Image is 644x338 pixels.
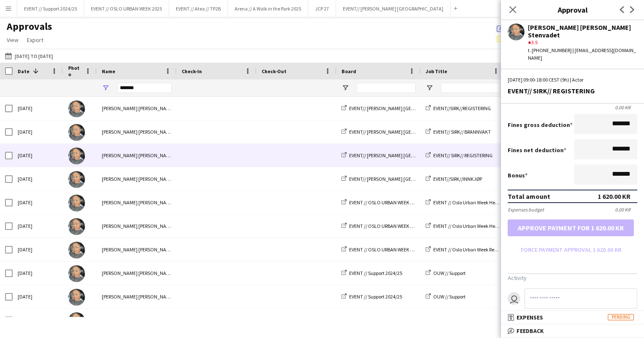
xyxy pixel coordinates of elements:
[27,36,43,44] span: Export
[13,97,63,120] div: [DATE]
[508,76,637,84] div: [DATE] 09:00-18:00 CEST (9h) | Actor
[97,261,177,285] div: [PERSON_NAME] [PERSON_NAME] Stenvadet
[68,218,85,235] img: Daniela Alejandra Eriksen Stenvadet
[433,152,493,158] span: EVENT// SIRK// REGISTERING
[97,238,177,261] div: [PERSON_NAME] [PERSON_NAME] Stenvadet
[426,293,466,300] a: OUW // Support
[342,84,349,92] button: Open Filter Menu
[349,105,450,111] span: EVENT// [PERSON_NAME] [GEOGRAPHIC_DATA]
[336,0,451,17] button: EVENT// [PERSON_NAME] [GEOGRAPHIC_DATA]
[7,36,19,44] span: View
[17,0,84,17] button: EVENT // Support 2024/25
[433,246,543,253] span: EVENT // Oslo Urban Week Registrering (Under brua)
[528,39,637,46] div: 3.5
[349,199,420,206] span: EVENT // OSLO URBAN WEEK 2025
[349,223,420,229] span: EVENT // OSLO URBAN WEEK 2025
[508,192,550,201] div: Total amount
[24,34,47,45] a: Export
[182,68,202,74] span: Check-In
[433,199,509,206] span: EVENT // Oslo Urban Week Helpdesk
[169,0,228,17] button: EVENT // Atea // TP2B
[342,129,450,135] a: EVENT// [PERSON_NAME] [GEOGRAPHIC_DATA]
[342,176,450,182] a: EVENT// [PERSON_NAME] [GEOGRAPHIC_DATA]
[357,83,416,93] input: Board Filter Input
[349,152,450,158] span: EVENT// [PERSON_NAME] [GEOGRAPHIC_DATA]
[68,265,85,282] img: Daniela Alejandra Eriksen Stenvadet
[102,68,115,74] span: Name
[68,124,85,141] img: Daniela Alejandra Eriksen Stenvadet
[528,24,637,39] div: [PERSON_NAME] [PERSON_NAME] Stenvadet
[433,176,482,182] span: EVENT//SIRK//INNKJØP
[426,68,447,74] span: Job Title
[97,214,177,238] div: [PERSON_NAME] [PERSON_NAME] Stenvadet
[501,4,644,15] h3: Approval
[68,312,85,329] img: Daniela Alejandra Eriksen Stenvadet
[433,129,491,135] span: EVENT// SIRK// BRANNVAKT
[426,246,543,253] a: EVENT // Oslo Urban Week Registrering (Under brua)
[68,242,85,259] img: Daniela Alejandra Eriksen Stenvadet
[426,152,493,158] a: EVENT// SIRK// REGISTERING
[228,0,308,17] button: Arena // A Walk in the Park 2025
[433,293,466,300] span: OUW // Support
[501,325,644,337] mat-expansion-panel-header: Feedback
[68,171,85,188] img: Daniela Alejandra Eriksen Stenvadet
[342,152,450,158] a: EVENT// [PERSON_NAME] [GEOGRAPHIC_DATA]
[433,270,466,276] span: OUW // Support
[342,270,402,276] a: EVENT // Support 2024/25
[528,47,637,62] div: t. [PHONE_NUMBER] | [EMAIL_ADDRESS][DOMAIN_NAME]
[13,167,63,190] div: [DATE]
[497,34,535,42] span: 37
[13,214,63,238] div: [DATE]
[3,51,55,61] button: [DATE] to [DATE]
[426,105,491,111] a: EVENT//SIRK//REGISTERING
[497,24,559,32] span: 968 of 3977
[349,176,450,182] span: EVENT// [PERSON_NAME] [GEOGRAPHIC_DATA]
[342,293,402,300] a: EVENT // Support 2024/25
[426,84,433,92] button: Open Filter Menu
[13,309,63,332] div: [DATE]
[615,206,637,213] div: 0.00 KR
[342,105,450,111] a: EVENT// [PERSON_NAME] [GEOGRAPHIC_DATA]
[508,206,544,213] div: Expenses budget
[13,120,63,143] div: [DATE]
[13,285,63,308] div: [DATE]
[97,120,177,143] div: [PERSON_NAME] [PERSON_NAME] Stenvadet
[13,238,63,261] div: [DATE]
[342,246,420,253] a: EVENT // OSLO URBAN WEEK 2025
[433,105,491,111] span: EVENT//SIRK//REGISTERING
[349,129,450,135] span: EVENT// [PERSON_NAME] [GEOGRAPHIC_DATA]
[262,68,286,74] span: Check-Out
[501,311,644,324] mat-expansion-panel-header: ExpensesPending
[102,84,109,92] button: Open Filter Menu
[598,192,631,201] div: 1 620.00 KR
[508,121,572,129] label: Fines gross deduction
[508,274,637,282] h3: Activity
[97,144,177,167] div: [PERSON_NAME] [PERSON_NAME] Stenvadet
[97,285,177,308] div: [PERSON_NAME] [PERSON_NAME] Stenvadet
[117,83,172,93] input: Name Filter Input
[97,191,177,214] div: [PERSON_NAME] [PERSON_NAME] Stenvadet
[426,176,482,182] a: EVENT//SIRK//INNKJØP
[18,68,29,74] span: Date
[13,261,63,285] div: [DATE]
[68,100,85,117] img: Daniela Alejandra Eriksen Stenvadet
[508,104,637,111] div: 0.00 KR
[349,270,402,276] span: EVENT // Support 2024/25
[68,289,85,306] img: Daniela Alejandra Eriksen Stenvadet
[68,148,85,164] img: Daniela Alejandra Eriksen Stenvadet
[13,144,63,167] div: [DATE]
[441,83,500,93] input: Job Title Filter Input
[426,223,509,229] a: EVENT // Oslo Urban Week Helpdesk
[68,195,85,211] img: Daniela Alejandra Eriksen Stenvadet
[426,199,509,206] a: EVENT // Oslo Urban Week Helpdesk
[342,199,420,206] a: EVENT // OSLO URBAN WEEK 2025
[426,270,466,276] a: OUW // Support
[517,327,544,335] span: Feedback
[97,309,177,332] div: [PERSON_NAME] [PERSON_NAME] Stenvadet
[97,97,177,120] div: [PERSON_NAME] [PERSON_NAME] Stenvadet
[508,172,527,179] label: Bonus
[308,0,336,17] button: JCP 27
[499,26,521,32] span: Approved
[13,191,63,214] div: [DATE]
[68,65,82,77] span: Photo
